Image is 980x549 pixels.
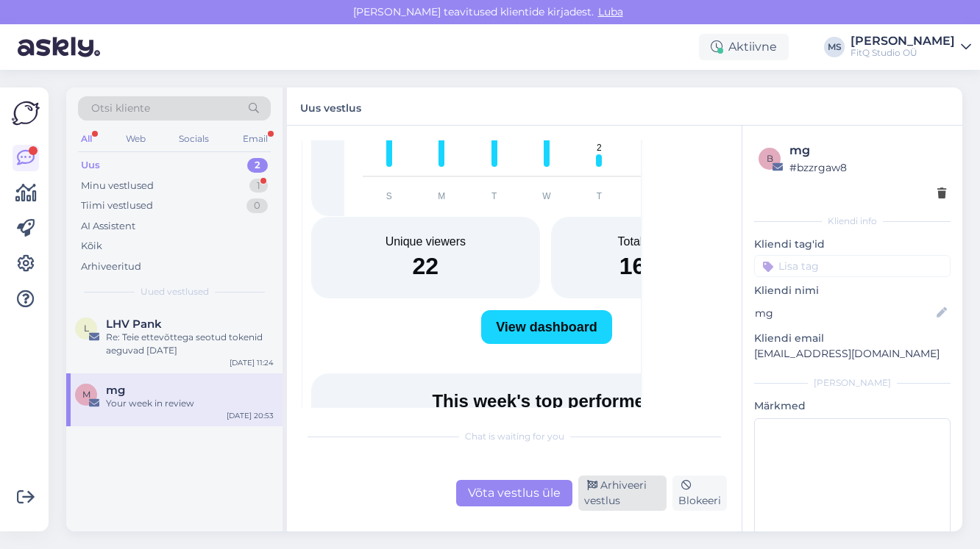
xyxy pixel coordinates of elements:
[594,5,628,18] span: Luba
[824,37,845,57] div: MS
[625,180,678,201] td: F
[754,255,951,277] input: Lisa tag
[302,430,727,443] div: Chat is waiting for you
[754,376,951,390] div: [PERSON_NAME]
[672,476,728,511] div: Blokeeri
[578,476,667,511] div: Arhiveeri vestlus
[851,47,955,59] div: FitQ Studio OÜ
[754,398,951,414] p: Märkmed
[754,237,951,252] p: Kliendi tag'id
[84,323,89,334] span: L
[569,234,764,248] p: Total time watched
[496,320,597,334] span: View dashboard
[625,147,678,160] td: 1
[81,158,100,173] div: Uus
[176,129,212,148] div: Socials
[755,305,934,321] input: Lisa nimi
[81,259,141,274] div: Arhiveeritud
[413,253,439,279] strong: 22
[246,198,268,213] div: 0
[106,384,125,397] span: mg
[78,129,95,148] div: All
[300,96,361,116] label: Uus vestlus
[106,317,162,331] span: LHV Pank
[81,239,102,254] div: Kõik
[754,346,951,362] p: [EMAIL_ADDRESS][DOMAIN_NAME]
[573,141,625,154] td: 2
[851,35,955,47] div: [PERSON_NAME]
[123,129,149,148] div: Web
[754,331,951,346] p: Kliendi email
[789,159,946,176] div: # bzzrgaw8
[227,410,274,421] div: [DATE] 20:53
[619,253,714,279] strong: 16:07:13
[329,234,522,248] p: Unique viewers
[240,129,271,148] div: Email
[520,180,572,201] td: W
[416,180,468,201] td: M
[106,331,274,357] div: Re: Teie ettevõttega seotud tokenid aeguvad [DATE]
[481,323,612,334] a: View dashboard
[91,101,150,116] span: Otsi kliente
[141,285,209,298] span: Uued vestlused
[851,35,971,59] a: [PERSON_NAME]FitQ Studio OÜ
[699,34,789,60] div: Aktiivne
[468,180,520,201] td: T
[754,283,951,298] p: Kliendi nimi
[573,180,625,201] td: T
[767,153,773,164] span: b
[106,397,274,410] div: Your week in review
[230,357,274,368] div: [DATE] 11:24
[81,198,153,213] div: Tiimi vestlused
[82,389,90,400] span: m
[249,179,268,193] div: 1
[247,158,268,173] div: 2
[12,99,40,127] img: Askly Logo
[81,179,154,193] div: Minu vestlused
[81,219,135,234] div: AI Assistent
[456,480,572,506] div: Võta vestlus üle
[754,215,951,228] div: Kliendi info
[432,391,661,411] span: This week's top performers
[789,142,946,159] div: mg
[363,180,415,201] td: S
